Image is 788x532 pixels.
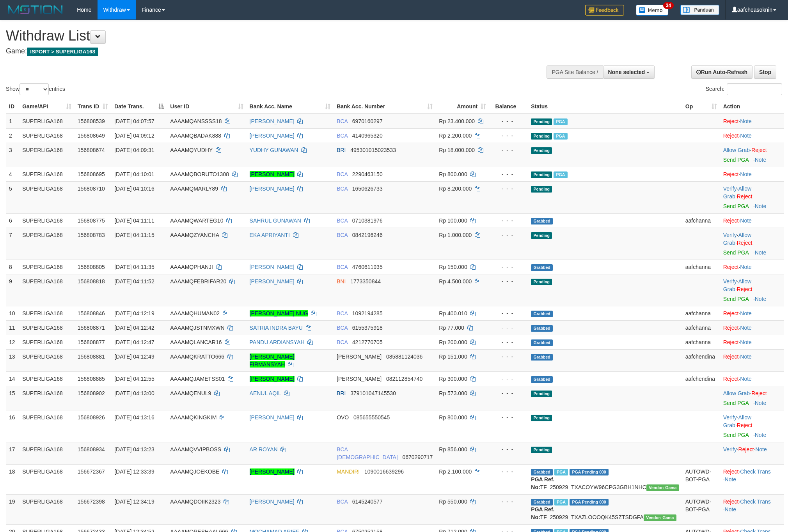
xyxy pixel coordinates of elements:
span: Rp 100.000 [439,217,467,224]
span: AAAAMQPHANJI [170,264,213,270]
td: aafchanna [682,320,720,335]
span: BCA [337,339,348,345]
td: · [720,349,784,371]
span: Marked by aafnonsreyleab [554,171,567,178]
span: OVO [337,414,349,421]
a: Allow Grab [723,414,751,428]
a: YUDHY GUNAWAN [250,147,298,153]
img: Feedback.jpg [585,5,624,16]
a: [PERSON_NAME] NUG [250,310,308,316]
td: 2 [6,128,19,143]
span: AAAAMQBORUTO1308 [170,171,229,177]
span: BRI [337,390,346,396]
span: [DATE] 04:10:01 [114,171,154,177]
td: 15 [6,386,19,410]
a: Reject [723,376,739,382]
span: · [723,232,751,246]
td: · · [720,410,784,442]
div: - - - [492,338,525,346]
span: Pending [531,415,552,421]
a: Reject [723,217,739,224]
a: Note [740,310,752,316]
span: BCA [337,171,348,177]
td: 3 [6,143,19,167]
td: · [720,143,784,167]
a: Verify [723,278,737,285]
span: BCA [337,186,348,192]
span: Rp 573.000 [439,390,467,396]
span: BCA [337,118,348,124]
td: SUPERLIGA168 [19,349,75,371]
span: BNI [337,278,346,285]
td: · [720,306,784,320]
span: Marked by aafnonsreyleab [554,118,567,125]
a: Verify [723,446,737,452]
a: [PERSON_NAME] [250,133,295,139]
span: · [723,278,751,292]
select: Showentries [20,83,49,95]
span: 156808775 [78,217,105,224]
td: SUPERLIGA168 [19,213,75,228]
span: Grabbed [531,264,553,271]
span: Rp 300.000 [439,376,467,382]
a: Note [740,171,752,177]
a: Note [725,476,737,483]
a: Send PGA [723,432,749,438]
a: Stop [754,65,776,79]
span: Copy 379101047145530 to clipboard [350,390,396,396]
span: Copy 4212770705 to clipboard [352,339,383,345]
span: · [723,147,751,153]
td: · [720,213,784,228]
a: Verify [723,232,737,238]
a: SAHRUL GUNAWAN [250,217,301,224]
span: Copy 6155375918 to clipboard [352,325,383,331]
a: AENUL AQIL [250,390,281,396]
span: 156808783 [78,232,105,238]
span: 34 [663,2,674,9]
td: 12 [6,335,19,349]
a: [PERSON_NAME] [250,278,295,285]
a: Note [740,264,752,270]
span: Rp 200.000 [439,339,467,345]
td: 16 [6,410,19,442]
span: Rp 18.000.000 [439,147,475,153]
span: 156808674 [78,147,105,153]
div: - - - [492,277,525,285]
span: · [723,390,751,396]
div: - - - [492,170,525,178]
span: Copy 085881124036 to clipboard [386,353,422,360]
span: [DATE] 04:12:42 [114,325,154,331]
a: Send PGA [723,157,749,163]
a: Reject [723,264,739,270]
span: Rp 23.400.000 [439,118,475,124]
td: SUPERLIGA168 [19,128,75,143]
a: Verify [723,414,737,421]
img: Button%20Memo.svg [636,5,669,16]
a: [PERSON_NAME] [250,264,295,270]
td: · [720,128,784,143]
span: Pending [531,391,552,397]
span: [DATE] 04:11:15 [114,232,154,238]
td: SUPERLIGA168 [19,143,75,167]
td: aafchanna [682,260,720,274]
span: Pending [531,279,552,285]
a: [PERSON_NAME] [250,171,295,177]
span: 156808818 [78,278,105,285]
span: BCA [337,310,348,316]
td: SUPERLIGA168 [19,386,75,410]
td: 8 [6,260,19,274]
td: · [720,260,784,274]
span: [DATE] 04:11:52 [114,278,154,285]
label: Search: [706,83,782,95]
span: 156808871 [78,325,105,331]
td: SUPERLIGA168 [19,335,75,349]
a: Reject [737,422,753,428]
th: Balance [489,99,528,114]
a: Note [725,506,737,513]
div: - - - [492,231,525,239]
th: ID [6,99,19,114]
span: AAAAMQJAMETSS01 [170,376,225,382]
span: AAAAMQKINGKIM [170,414,217,421]
th: Status [528,99,682,114]
span: AAAAMQKRATTO666 [170,353,224,360]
